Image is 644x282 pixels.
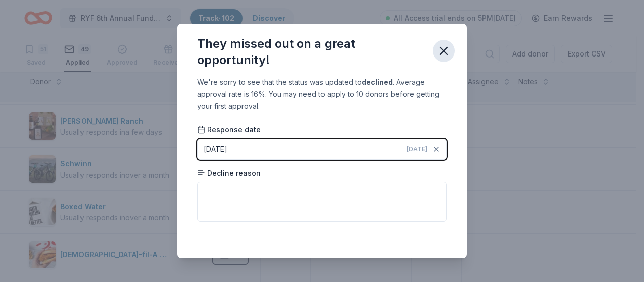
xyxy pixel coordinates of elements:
span: [DATE] [407,145,427,153]
div: They missed out on a great opportunity! [197,36,425,68]
span: Decline reason [197,168,261,178]
button: [DATE][DATE] [197,139,447,160]
div: [DATE] [204,143,227,155]
div: We're sorry to see that the status was updated to . Average approval rate is 16%. You may need to... [197,76,447,112]
b: declined [362,78,393,86]
span: Response date [197,125,261,135]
